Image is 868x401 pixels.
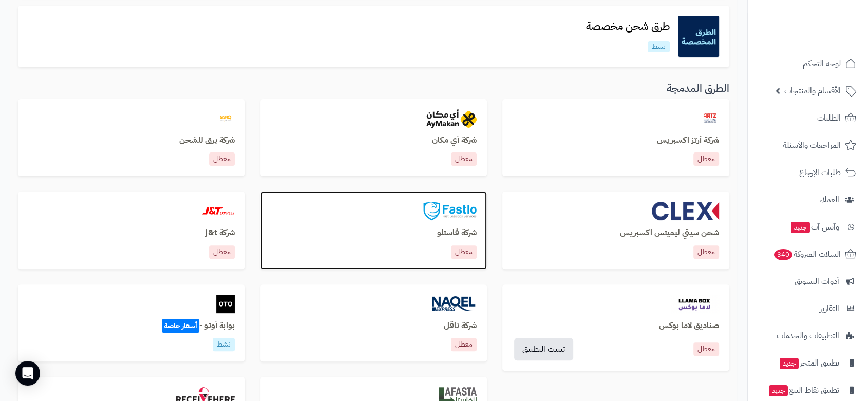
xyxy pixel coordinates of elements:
span: التطبيقات والخدمات [777,329,839,343]
a: العملاء [754,187,862,212]
a: أدوات التسويق [754,269,862,294]
h3: شركة j&t [28,228,235,238]
img: artzexpress [701,109,719,128]
p: معطل [451,152,477,166]
a: السلات المتروكة340 [754,242,862,266]
img: aymakan [426,109,477,128]
a: barqشركة برق للشحنمعطل [18,99,245,177]
h3: شركة أي مكان [271,136,477,145]
h3: شحن سيتي ليميتس اكسبريس [513,228,719,238]
img: barq [216,109,235,128]
a: jtشركة j&tمعطل [18,192,245,269]
img: jt [202,202,235,220]
h3: شركة برق للشحن [28,136,235,145]
a: طرق شحن مخصصةنشط [578,21,678,52]
img: fastlo [423,202,477,220]
img: naqel [430,295,477,313]
span: تطبيق المتجر [779,356,839,370]
h3: بوابة أوتو - [28,321,235,331]
a: التطبيقات والخدمات [754,323,862,348]
a: llamabox [513,295,719,313]
span: جديد [780,358,799,369]
p: نشط [648,41,670,52]
p: معطل [693,245,719,259]
a: تطبيق المتجرجديد [754,351,862,375]
span: طلبات الإرجاع [799,165,841,180]
p: معطل [209,152,235,166]
span: لوحة التحكم [803,56,841,71]
span: الأقسام والمنتجات [784,84,841,98]
span: السلات المتروكة [773,247,841,261]
a: المراجعات والأسئلة [754,133,862,158]
a: تثبيت التطبيق [514,338,573,360]
img: oto [216,295,235,313]
a: التقارير [754,296,862,321]
span: 340 [774,249,792,260]
p: معطل [209,245,235,259]
span: جديد [791,222,810,233]
a: clexشحن سيتي ليميتس اكسبريسمعطل [502,192,729,269]
p: معطل [693,152,719,166]
span: وآتس آب [790,220,839,234]
span: تطبيق نقاط البيع [768,383,839,397]
div: Open Intercom Messenger [15,361,40,386]
span: العملاء [819,193,839,207]
span: المراجعات والأسئلة [783,138,841,152]
a: طلبات الإرجاع [754,160,862,185]
a: artzexpressشركة أرتز اكسبريسمعطل [502,99,729,177]
span: الطلبات [817,111,841,125]
span: التقارير [820,301,839,316]
a: fastloشركة فاستلومعطل [260,192,487,269]
p: نشط [213,338,235,351]
a: otoبوابة أوتو -أسعار خاصةنشط [18,284,245,362]
img: llamabox [670,295,719,313]
a: وآتس آبجديد [754,215,862,239]
a: naqelشركة ناقلمعطل [260,284,487,362]
h3: شركة فاستلو [271,228,477,238]
img: clex [652,202,719,220]
a: aymakanشركة أي مكانمعطل [260,99,487,177]
a: الطلبات [754,106,862,130]
h3: شركة أرتز اكسبريس [513,136,719,145]
a: معطل [693,342,719,356]
span: أسعار خاصة [162,319,199,333]
p: معطل [451,245,477,259]
span: جديد [769,385,788,396]
span: أدوات التسويق [795,274,839,289]
h3: طرق شحن مخصصة [578,21,678,32]
a: لوحة التحكم [754,51,862,76]
a: صناديق لاما بوكس [513,321,719,331]
h3: الطرق المدمجة [18,83,729,94]
h3: شركة ناقل [271,321,477,331]
p: معطل [451,338,477,351]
